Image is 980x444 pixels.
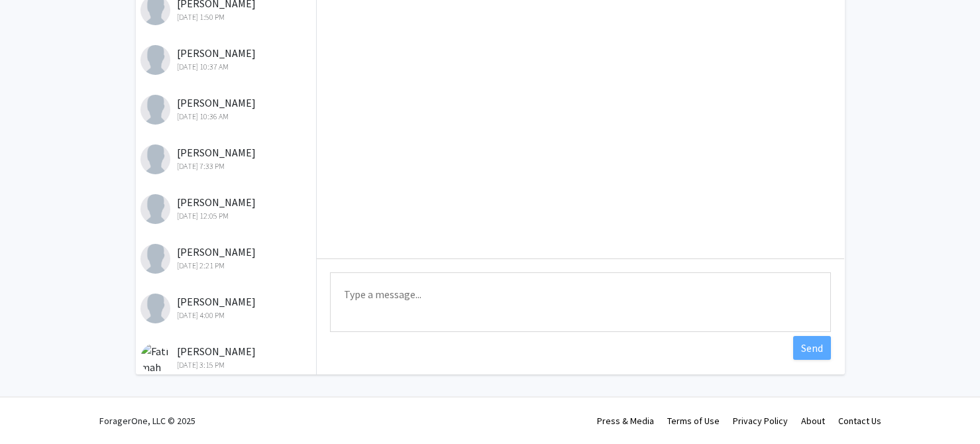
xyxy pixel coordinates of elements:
img: Hridyan Anand Kumar [140,294,170,323]
img: mohamed chahine [140,194,170,224]
div: [PERSON_NAME] [140,343,313,371]
div: [PERSON_NAME] [140,45,313,73]
div: [DATE] 3:15 PM [140,359,313,371]
img: Maya Hadla [140,45,170,75]
a: Press & Media [597,415,654,427]
div: [DATE] 10:36 AM [140,111,313,123]
div: [DATE] 4:00 PM [140,309,313,321]
div: [PERSON_NAME] [140,144,313,172]
div: [DATE] 10:37 AM [140,61,313,73]
img: Miles Konja [140,144,170,174]
a: Privacy Policy [733,415,788,427]
div: [DATE] 7:33 PM [140,160,313,172]
div: ForagerOne, LLC © 2025 [99,398,195,444]
img: Fatimah Alsalman [140,343,170,373]
a: Contact Us [838,415,881,427]
img: Tayef Mahmood [140,244,170,274]
div: [PERSON_NAME] [140,294,313,321]
div: [DATE] 1:50 PM [140,11,313,23]
div: [DATE] 2:21 PM [140,260,313,272]
div: [DATE] 12:05 PM [140,210,313,222]
a: About [801,415,825,427]
button: Send [793,336,831,360]
textarea: Message [330,272,831,332]
div: [PERSON_NAME] [140,244,313,272]
img: Lillian Youssef [140,95,170,125]
div: [PERSON_NAME] [140,95,313,123]
a: Terms of Use [667,415,720,427]
iframe: Chat [10,384,56,434]
div: [PERSON_NAME] [140,194,313,222]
